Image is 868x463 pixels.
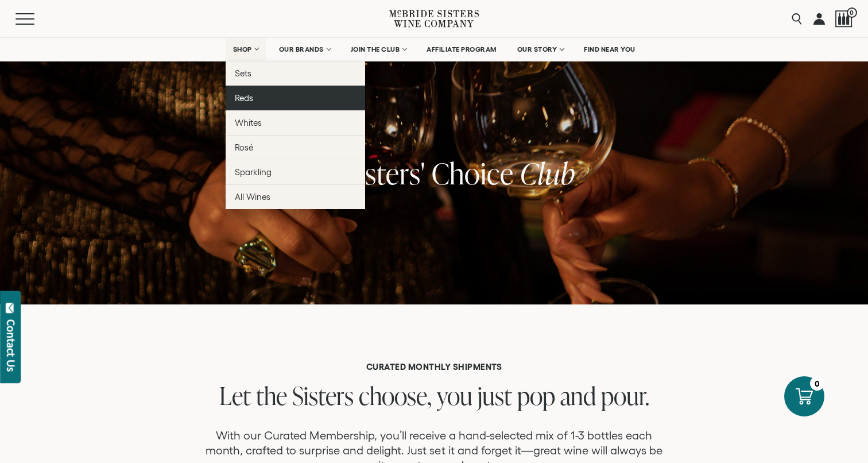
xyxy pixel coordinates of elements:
a: Reds [226,86,365,110]
span: SHOP [233,45,253,53]
a: Sets [226,61,365,86]
span: Rosé [235,142,253,152]
button: Mobile Menu Trigger [15,13,57,25]
span: Sisters' [344,153,425,193]
a: AFFILIATE PROGRAM [419,38,504,61]
a: SHOP [226,38,266,61]
div: 0 [810,376,824,391]
span: the [256,379,287,412]
a: OUR STORY [510,38,571,61]
a: FIND NEAR YOU [576,38,643,61]
a: Rosé [226,135,365,160]
span: OUR BRANDS [279,45,324,53]
span: All Wines [235,192,270,202]
span: you [437,379,472,412]
span: FIND NEAR YOU [584,45,635,53]
span: pop [517,379,555,412]
a: JOIN THE CLUB [343,38,414,61]
span: Whites [235,118,262,128]
span: Club [520,153,575,193]
span: AFFILIATE PROGRAM [427,45,497,53]
span: Let [219,379,251,412]
div: Contact Us [5,319,17,372]
span: Choice [432,153,514,193]
span: JOIN THE CLUB [351,45,400,53]
span: Sparkling [235,167,272,177]
span: Sisters [292,379,354,412]
a: All Wines [226,184,365,209]
span: Reds [235,93,253,103]
span: and [560,379,596,412]
span: OUR STORY [517,45,557,53]
a: OUR BRANDS [272,38,338,61]
a: Whites [226,110,365,135]
span: Sets [235,68,251,78]
span: just [478,379,512,412]
span: choose, [359,379,432,412]
a: Sparkling [226,160,365,184]
span: pour. [601,379,649,412]
span: 0 [847,7,857,18]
